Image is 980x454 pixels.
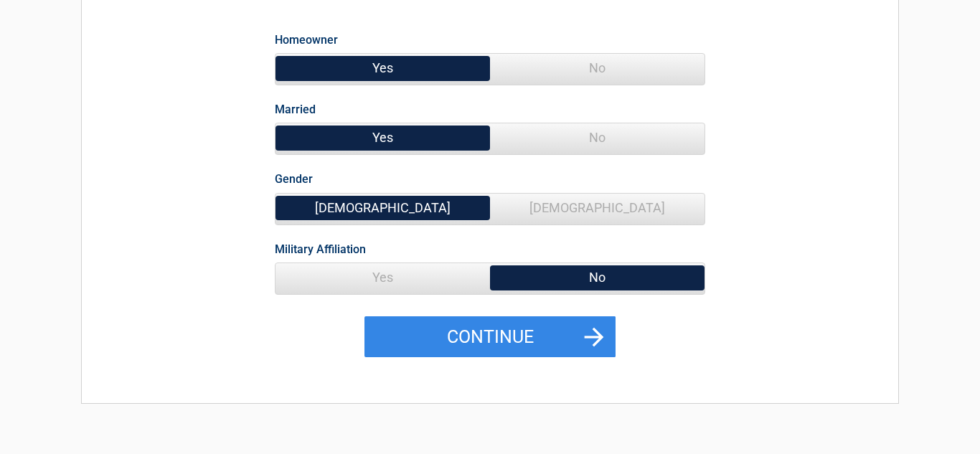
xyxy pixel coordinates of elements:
label: Military Affiliation [275,240,366,259]
label: Gender [275,169,313,189]
span: Yes [275,123,490,152]
span: Yes [275,263,490,292]
span: [DEMOGRAPHIC_DATA] [275,194,490,222]
button: Continue [364,316,616,358]
span: No [490,123,705,152]
span: No [490,263,705,292]
label: Married [275,100,316,119]
span: No [490,54,705,82]
span: Yes [275,54,490,82]
span: [DEMOGRAPHIC_DATA] [490,194,705,222]
label: Homeowner [275,30,338,49]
